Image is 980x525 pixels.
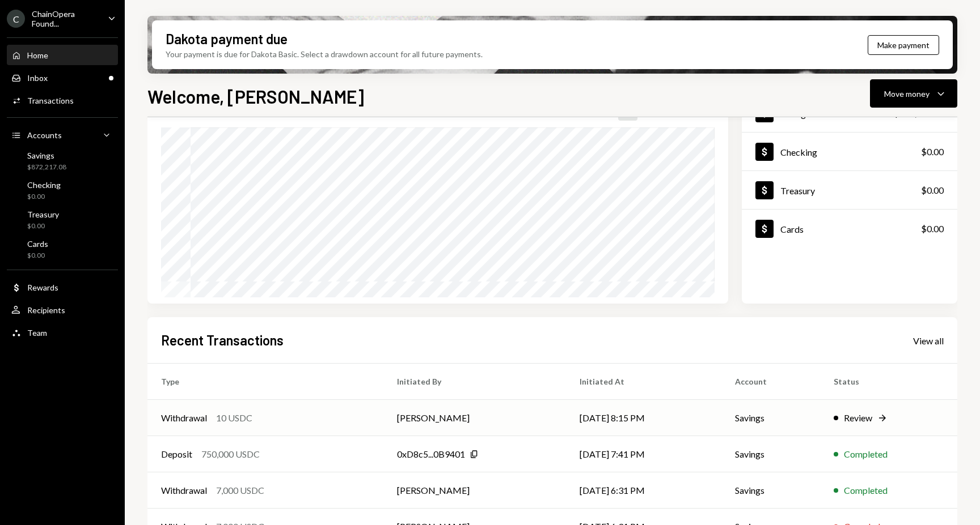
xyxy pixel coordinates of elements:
[216,484,264,497] div: 7,000 USDC
[27,151,66,160] div: Savings
[7,90,118,110] a: Transactions
[27,239,48,249] div: Cards
[27,50,48,60] div: Home
[383,472,566,509] td: [PERSON_NAME]
[780,224,804,234] div: Cards
[383,364,566,400] th: Initiated By
[844,411,872,425] div: Review
[7,277,118,297] a: Rewards
[27,163,66,172] div: $872,217.08
[27,180,61,190] div: Checking
[868,35,939,55] button: Make payment
[566,400,721,436] td: [DATE] 8:15 PM
[721,436,821,472] td: Savings
[921,145,944,159] div: $0.00
[844,484,888,497] div: Completed
[913,334,944,347] a: View all
[7,147,118,174] a: Savings$872,217.08
[7,300,118,320] a: Recipients
[397,447,465,461] div: 0xD8c5...0B9401
[161,484,207,497] div: Withdrawal
[161,447,192,461] div: Deposit
[721,472,821,509] td: Savings
[27,96,74,105] div: Transactions
[27,328,47,338] div: Team
[721,364,821,400] th: Account
[780,185,815,196] div: Treasury
[566,436,721,472] td: [DATE] 7:41 PM
[216,411,252,425] div: 10 USDC
[921,183,944,197] div: $0.00
[32,9,99,28] div: ChainOpera Found...
[844,447,888,461] div: Completed
[921,222,944,236] div: $0.00
[7,67,118,88] a: Inbox
[742,133,957,170] a: Checking$0.00
[201,447,260,461] div: 750,000 USDC
[161,411,207,425] div: Withdrawal
[7,322,118,343] a: Team
[566,472,721,509] td: [DATE] 6:31 PM
[7,177,118,204] a: Checking$0.00
[147,364,383,400] th: Type
[7,236,118,263] a: Cards$0.00
[27,130,62,140] div: Accounts
[166,29,288,48] div: Dakota payment due
[7,45,118,65] a: Home
[7,10,25,28] div: C
[913,335,944,347] div: View all
[166,48,483,60] div: Your payment is due for Dakota Basic. Select a drawdown account for all future payments.
[742,171,957,209] a: Treasury$0.00
[161,331,284,349] h2: Recent Transactions
[27,210,59,219] div: Treasury
[870,79,957,108] button: Move money
[7,206,118,233] a: Treasury$0.00
[27,305,65,315] div: Recipients
[27,283,58,292] div: Rewards
[7,125,118,145] a: Accounts
[27,251,48,261] div: $0.00
[27,192,61,202] div: $0.00
[147,85,364,108] h1: Welcome, [PERSON_NAME]
[884,88,930,100] div: Move money
[27,221,59,231] div: $0.00
[566,364,721,400] th: Initiated At
[742,210,957,247] a: Cards$0.00
[383,400,566,436] td: [PERSON_NAME]
[27,73,48,83] div: Inbox
[780,147,817,157] div: Checking
[721,400,821,436] td: Savings
[820,364,957,400] th: Status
